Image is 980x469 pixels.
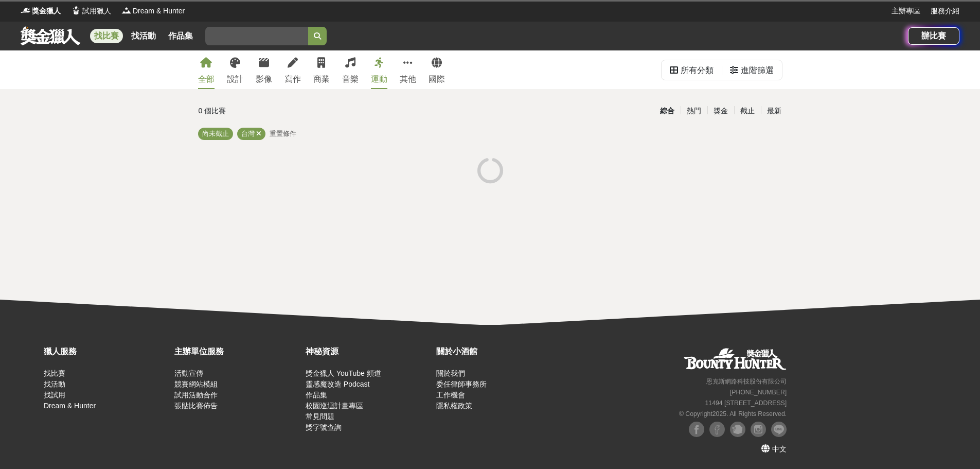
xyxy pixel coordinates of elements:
a: 其他 [400,50,416,89]
a: LogoDream & Hunter [121,6,185,16]
img: Instagram [751,422,766,437]
a: 校園巡迴計畫專區 [306,402,363,410]
div: 獎金 [707,102,734,120]
a: 常見問題 [306,412,334,421]
a: 設計 [227,50,243,89]
a: 影像 [256,50,272,89]
a: 靈感魔改造 Podcast [306,380,369,388]
span: Dream & Hunter [133,6,185,16]
small: © Copyright 2025 . All Rights Reserved. [679,410,787,418]
span: 尚未截止 [202,130,229,137]
a: 國際 [429,50,445,89]
small: 11494 [STREET_ADDRESS] [705,399,787,407]
div: 綜合 [654,102,681,120]
div: 神秘資源 [306,345,431,358]
a: 辦比賽 [908,27,959,45]
a: 全部 [198,50,215,89]
span: 中文 [772,445,787,453]
div: 運動 [371,73,387,85]
small: 恩克斯網路科技股份有限公司 [706,378,787,385]
img: Logo [121,5,132,15]
div: 寫作 [284,73,301,85]
div: 商業 [313,73,330,85]
img: LINE [771,422,787,437]
small: [PHONE_NUMBER] [730,389,787,396]
a: 關於我們 [436,369,465,377]
a: 服務介紹 [931,6,959,16]
div: 全部 [198,73,215,85]
a: 找活動 [127,29,160,43]
div: 音樂 [342,73,359,85]
a: Dream & Hunter [44,402,96,410]
span: 試用獵人 [82,6,111,16]
span: 台灣 [241,130,255,137]
div: 設計 [227,73,243,85]
a: Logo試用獵人 [71,6,111,16]
div: 熱門 [681,102,707,120]
img: Logo [21,5,31,15]
div: 0 個比賽 [199,102,393,120]
img: Plurk [730,422,745,437]
div: 截止 [734,102,761,120]
span: 重置條件 [270,130,296,137]
div: 主辦單位服務 [174,345,300,358]
div: 獵人服務 [44,345,169,358]
div: 其他 [400,73,416,85]
a: 運動 [371,50,387,89]
a: 委任律師事務所 [436,380,487,388]
a: 主辦專區 [892,6,920,16]
div: 關於小酒館 [436,345,562,358]
a: 工作機會 [436,391,465,399]
a: 音樂 [342,50,359,89]
a: 商業 [313,50,330,89]
img: Facebook [709,422,725,437]
div: 國際 [429,73,445,85]
a: Logo獎金獵人 [21,6,61,16]
span: 獎金獵人 [32,6,61,16]
a: 找比賽 [44,369,65,377]
div: 進階篩選 [741,60,774,81]
a: 找比賽 [90,29,123,43]
img: Facebook [689,422,704,437]
a: 競賽網站模組 [174,380,218,388]
div: 影像 [256,73,272,85]
a: 找活動 [44,380,65,388]
a: 獎金獵人 YouTube 頻道 [306,369,381,377]
a: 隱私權政策 [436,402,472,410]
a: 作品集 [306,391,327,399]
a: 獎字號查詢 [306,423,342,431]
a: 活動宣傳 [174,369,203,377]
img: Logo [71,5,81,15]
a: 找試用 [44,391,65,399]
a: 試用活動合作 [174,391,218,399]
a: 張貼比賽佈告 [174,402,218,410]
div: 最新 [761,102,788,120]
a: 寫作 [284,50,301,89]
a: 作品集 [164,29,197,43]
div: 所有分類 [681,60,714,81]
